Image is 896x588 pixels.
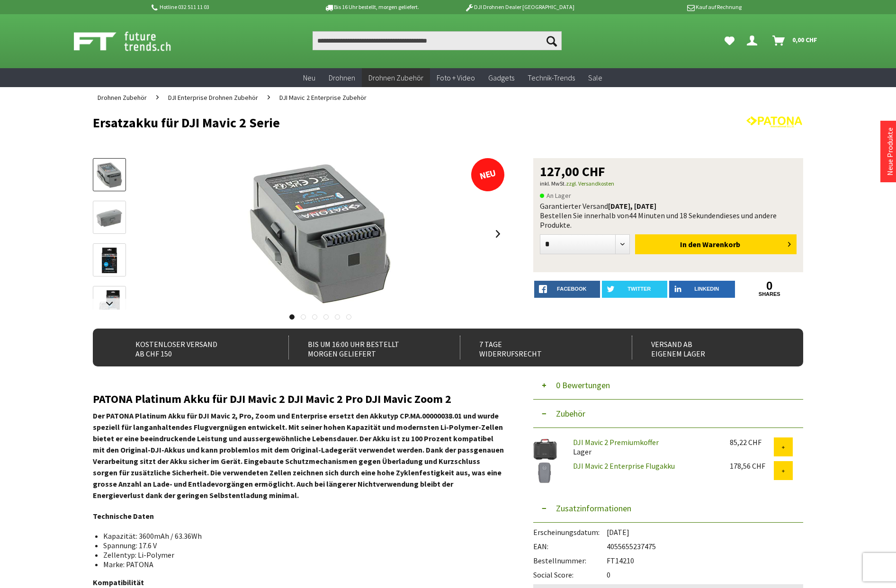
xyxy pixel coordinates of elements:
[702,240,740,249] span: Warenkorb
[669,281,735,298] a: LinkedIn
[488,73,514,82] span: Gadgets
[769,31,822,50] a: Warenkorb
[533,570,607,579] span: Social Score:
[632,336,783,359] div: Versand ab eigenem Lager
[533,461,557,485] img: DJI Mavic 2 Enterprise Flugakku
[103,550,497,560] li: Zellentyp: Li-Polymer
[313,31,562,50] input: Produkt, Marke, Kategorie, EAN, Artikelnummer…
[533,494,803,523] button: Zusatzinformationen
[93,393,505,405] h2: PATONA Platinum Akku für DJI Mavic 2 DJI Mavic 2 Pro DJI Mavic Zoom 2
[582,68,609,88] a: Sale
[627,286,651,292] span: twitter
[720,31,739,50] a: Meine Favoriten
[608,201,656,211] b: [DATE], [DATE]
[93,116,661,130] h1: Ersatzakku für DJI Mavic 2 Serie
[93,578,144,587] strong: Kompatibilität
[533,527,607,537] span: Erscheinungsdatum:
[573,437,659,447] a: DJI Mavic 2 Premiumkoffer
[163,87,263,108] a: DJI Enterprise Drohnen Zubehör
[737,291,803,297] a: shares
[542,31,562,50] button: Suchen
[168,93,258,102] span: DJI Enterprise Drohnen Zubehör
[446,1,593,13] p: DJI Drohnen Dealer [GEOGRAPHIC_DATA]
[566,180,614,187] a: zzgl. Versandkosten
[593,1,741,13] p: Kauf auf Rechnung
[635,234,797,254] button: In den Warenkorb
[74,29,192,53] img: Shop Futuretrends - zur Startseite wechseln
[629,211,720,220] span: 44 Minuten und 18 Sekunden
[460,336,611,359] div: 7 Tage Widerrufsrecht
[533,551,803,565] div: FT14210
[533,542,607,551] span: EAN:
[150,1,297,13] p: Hotline 032 511 11 03
[573,461,675,471] a: DJI Mavic 2 Enterprise Flugakku
[533,371,803,400] button: 0 Bewertungen
[885,127,895,176] a: Neue Produkte
[588,73,602,82] span: Sale
[521,68,582,88] a: Technik-Trends
[746,116,803,128] img: Patona
[533,556,607,565] span: Bestellnummer:
[98,93,147,102] span: Drohnen Zubehör
[288,336,439,359] div: Bis um 16:00 Uhr bestellt Morgen geliefert
[792,32,817,47] span: 0,00 CHF
[362,68,430,88] a: Drohnen Zubehör
[368,73,423,82] span: Drohnen Zubehör
[743,31,765,50] a: Hi, Serdar - Dein Konto
[540,178,797,189] p: inkl. MwSt.
[297,1,445,13] p: Bis 16 Uhr bestellt, morgen geliefert.
[737,281,803,291] a: 0
[694,286,719,292] span: LinkedIn
[730,461,774,471] div: 178,56 CHF
[557,286,586,292] span: facebook
[96,161,123,188] img: Vorschau: Ersatzakku für DJI Mavic 2 Serie
[116,336,268,359] div: Kostenloser Versand ab CHF 150
[730,437,774,447] div: 85,22 CHF
[533,523,803,537] div: [DATE]
[93,87,152,108] a: Drohnen Zubehör
[540,165,605,178] span: 127,00 CHF
[437,73,475,82] span: Foto + Video
[244,158,397,310] img: Ersatzakku für DJI Mavic 2 Serie
[533,565,803,579] div: 0
[103,531,497,541] li: Kapazität: 3600mAh / 63.36Wh
[279,93,367,102] span: DJI Mavic 2 Enterprise Zubehör
[103,560,497,569] li: Marke: PATONA
[602,281,668,298] a: twitter
[565,437,722,456] div: Lager
[533,437,557,461] img: DJI Mavic 2 Premiumkoffer
[93,511,154,521] strong: Technische Daten
[540,201,797,230] div: Garantierter Versand Bestellen Sie innerhalb von dieses und andere Produkte.
[103,541,497,550] li: Spannung: 17.6 V
[533,400,803,428] button: Zubehör
[275,87,371,108] a: DJI Mavic 2 Enterprise Zubehör
[528,73,575,82] span: Technik-Trends
[540,190,571,201] span: An Lager
[303,73,315,82] span: Neu
[680,240,701,249] span: In den
[322,68,362,88] a: Drohnen
[534,281,600,298] a: facebook
[533,537,803,551] div: 4055655237475
[296,68,322,88] a: Neu
[430,68,482,88] a: Foto + Video
[329,73,355,82] span: Drohnen
[93,411,504,500] strong: Der PATONA Platinum Akku für DJI Mavic 2, Pro, Zoom und Enterprise ersetzt den Akkutyp CP.MA.0000...
[482,68,521,88] a: Gadgets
